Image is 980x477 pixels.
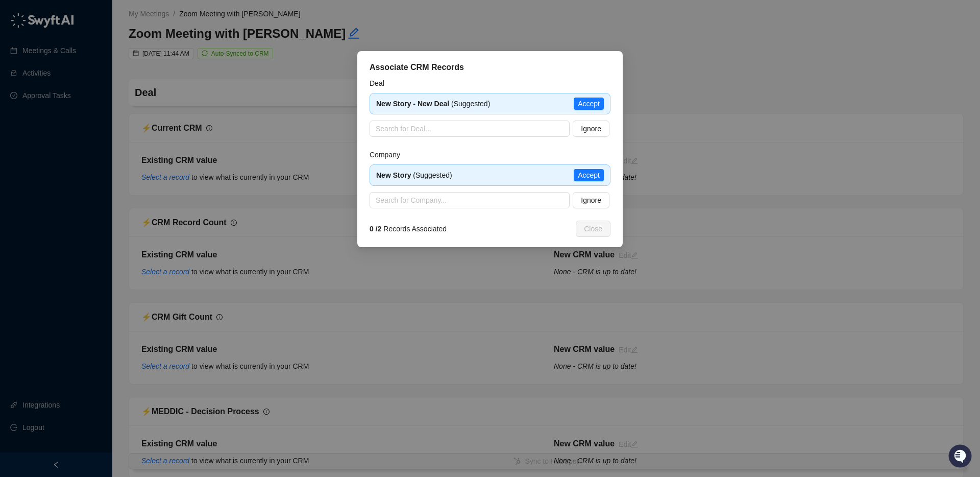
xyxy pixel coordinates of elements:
[10,10,31,31] img: Swyft AI
[370,61,610,74] div: Associate CRM Records
[10,144,18,152] div: 📚
[10,57,186,74] h2: How can we help?
[20,143,38,153] span: Docs
[46,144,54,152] div: 📶
[581,123,601,134] span: Ignore
[72,168,124,176] a: Powered byPylon
[376,171,411,179] strong: New Story
[376,171,452,179] span: (Suggested)
[174,96,186,108] button: Start new chat
[35,103,129,111] div: We're available if you need us!
[35,92,167,103] div: Start new chat
[370,149,407,160] label: Company
[56,143,79,153] span: Status
[578,98,600,109] span: Accept
[102,168,124,176] span: Pylon
[574,169,604,181] button: Accept
[370,225,381,233] strong: 0 / 2
[10,92,29,111] img: 5124521997842_fc6d7dfcefe973c2e489_88.png
[370,78,391,89] label: Deal
[573,121,609,137] button: Ignore
[376,100,449,108] strong: New Story - New Deal
[573,192,609,208] button: Ignore
[578,170,600,181] span: Accept
[6,139,42,157] a: 📚Docs
[947,443,975,471] iframe: Open customer support
[376,100,490,108] span: (Suggested)
[42,139,83,157] a: 📶Status
[576,221,610,237] button: Close
[581,195,601,206] span: Ignore
[10,41,186,57] p: Welcome 👋
[574,98,604,110] button: Accept
[370,223,447,234] span: Records Associated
